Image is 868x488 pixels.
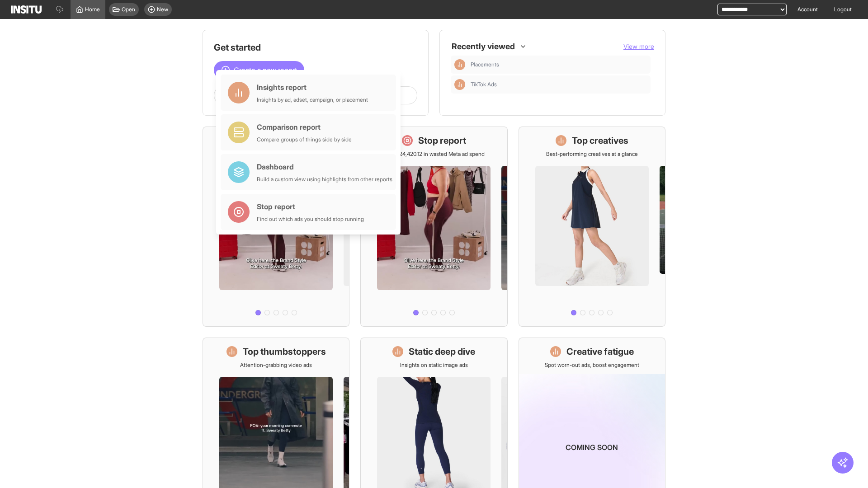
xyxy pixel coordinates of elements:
a: Stop reportSave £24,420.12 in wasted Meta ad spend [360,127,507,327]
h1: Stop report [418,134,466,147]
p: Best-performing creatives at a glance [546,150,638,158]
div: Insights by ad, adset, campaign, or placement [257,96,368,103]
h1: Get started [214,41,417,54]
a: What's live nowSee all active ads instantly [203,127,349,327]
span: Open [122,6,135,13]
span: View more [623,42,654,50]
a: Top creativesBest-performing creatives at a glance [519,127,665,327]
div: Dashboard [257,161,392,172]
span: TikTok Ads [471,81,647,88]
h1: Top thumbstoppers [243,345,326,358]
span: Placements [471,61,499,68]
button: Create a new report [214,61,304,79]
div: Insights report [257,82,368,93]
div: Build a custom view using highlights from other reports [257,176,392,183]
div: Comparison report [257,122,352,132]
button: View more [623,42,654,51]
div: Insights [454,59,465,70]
div: Find out which ads you should stop running [257,216,364,223]
span: Placements [471,61,647,68]
span: TikTok Ads [471,81,497,88]
p: Attention-grabbing video ads [240,361,312,369]
h1: Top creatives [572,134,628,147]
img: Logo [11,5,42,14]
p: Save £24,420.12 in wasted Meta ad spend [383,150,485,158]
h1: Static deep dive [409,345,475,358]
div: Insights [454,79,465,90]
span: Create a new report [234,65,297,75]
span: Home [85,6,100,13]
div: Compare groups of things side by side [257,136,352,143]
p: Insights on static image ads [400,361,468,369]
span: New [157,6,168,13]
div: Stop report [257,201,364,212]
